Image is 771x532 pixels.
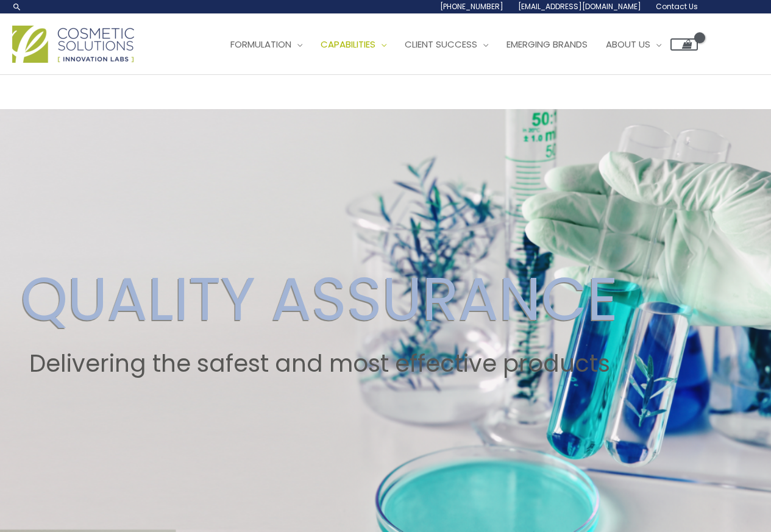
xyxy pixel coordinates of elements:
[396,26,497,63] a: Client Success
[670,38,698,51] a: View Shopping Cart, empty
[12,2,22,12] a: Search icon link
[12,26,134,63] img: Cosmetic Solutions Logo
[212,26,698,63] nav: Site Navigation
[497,26,597,63] a: Emerging Brands
[221,26,311,63] a: Formulation
[405,38,477,51] span: Client Success
[518,1,641,12] span: [EMAIL_ADDRESS][DOMAIN_NAME]
[311,26,396,63] a: Capabilities
[230,38,291,51] span: Formulation
[597,26,670,63] a: About Us
[321,38,375,51] span: Capabilities
[440,1,503,12] span: [PHONE_NUMBER]
[656,1,698,12] span: Contact Us
[21,350,618,378] h2: Delivering the safest and most effective products
[506,38,588,51] span: Emerging Brands
[21,263,618,335] h2: QUALITY ASSURANCE
[606,38,650,51] span: About Us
